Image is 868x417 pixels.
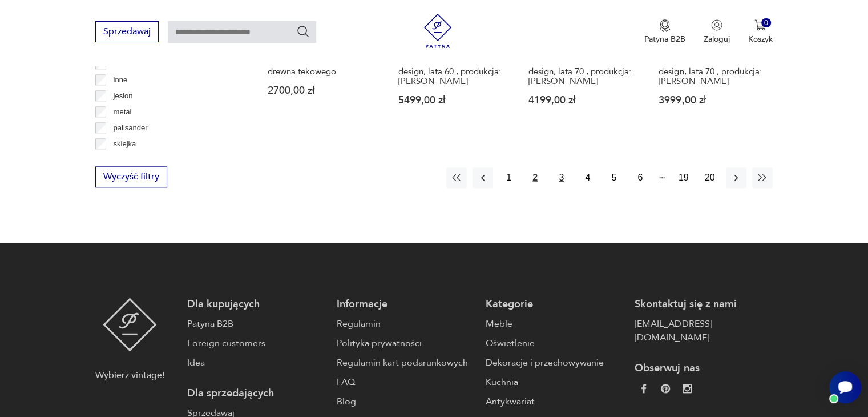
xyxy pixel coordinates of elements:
[604,167,624,188] button: 5
[103,298,157,351] img: Patyna - sklep z meblami i dekoracjami vintage
[659,19,671,32] img: Ikona medalu
[551,167,572,188] button: 3
[114,106,132,118] p: metal
[398,95,507,105] p: 5499,00 zł
[711,19,722,31] img: Ikonka użytkownika
[486,395,623,408] a: Antykwariat
[486,336,623,350] a: Oświetlenie
[486,298,623,311] p: Kategorie
[337,336,474,350] a: Polityka prywatności
[187,298,325,311] p: Dla kupujących
[337,356,474,370] a: Regulamin kart podarunkowych
[114,90,133,102] p: jesion
[337,375,474,389] a: FAQ
[525,167,546,188] button: 2
[486,375,623,389] a: Kuchnia
[268,57,376,77] h3: Sekretarzyk, biurko z litego drewna tekowego
[748,34,773,45] p: Koszyk
[114,154,131,166] p: szkło
[659,57,767,86] h3: Biurko tekowe, duński design, lata 70., produkcja: [PERSON_NAME]
[296,25,310,38] button: Szukaj
[268,86,376,95] p: 2700,00 zł
[635,362,772,375] p: Obserwuj nas
[114,138,136,150] p: sklejka
[337,395,474,408] a: Blog
[635,317,772,344] a: [EMAIL_ADDRESS][DOMAIN_NAME]
[95,29,159,37] a: Sprzedawaj
[704,34,730,45] p: Zaloguj
[761,18,771,28] div: 0
[95,21,159,42] button: Sprzedawaj
[659,95,767,105] p: 3999,00 zł
[829,371,861,403] iframe: Smartsupp widget button
[528,95,637,105] p: 4199,00 zł
[683,384,692,393] img: c2fd9cf7f39615d9d6839a72ae8e59e5.webp
[704,19,730,45] button: Zaloguj
[630,167,651,188] button: 6
[578,167,598,188] button: 4
[187,387,325,400] p: Dla sprzedających
[528,57,637,86] h3: Biurko tekowe, duński design, lata 70., produkcja: [PERSON_NAME]
[486,317,623,331] a: Meble
[644,19,685,45] button: Patyna B2B
[421,14,455,48] img: Patyna - sklep z meblami i dekoracjami vintage
[95,166,167,187] button: Wyczyść filtry
[700,167,720,188] button: 20
[644,19,685,45] a: Ikona medaluPatyna B2B
[187,317,325,331] a: Patyna B2B
[114,74,128,86] p: inne
[398,57,507,86] h3: Biurko palisandrowe, duński design, lata 60., produkcja: [PERSON_NAME]
[635,298,772,311] p: Skontaktuj się z nami
[673,167,694,188] button: 19
[486,356,623,370] a: Dekoracje i przechowywanie
[748,19,773,45] button: 0Koszyk
[499,167,519,188] button: 1
[337,317,474,331] a: Regulamin
[644,34,685,45] p: Patyna B2B
[114,122,148,134] p: palisander
[187,356,325,370] a: Idea
[754,19,766,31] img: Ikona koszyka
[337,298,474,311] p: Informacje
[187,336,325,350] a: Foreign customers
[661,384,670,393] img: 37d27d81a828e637adc9f9cb2e3d3a8a.webp
[639,384,648,393] img: da9060093f698e4c3cedc1453eec5031.webp
[95,368,164,382] p: Wybierz vintage!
